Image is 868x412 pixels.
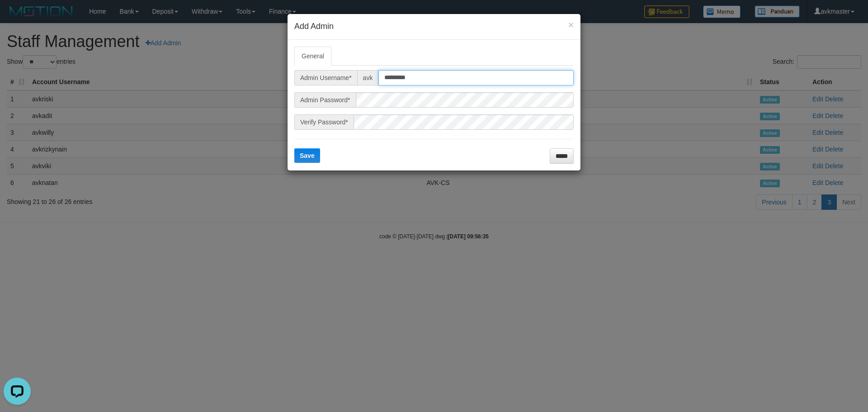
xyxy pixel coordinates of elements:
a: General [294,47,331,66]
span: Admin Username* [294,70,357,85]
span: Admin Password* [294,92,356,108]
h4: Add Admin [294,21,574,33]
button: × [568,20,574,29]
button: Open LiveChat chat widget [4,4,31,31]
button: Save [294,148,320,163]
span: Save [300,152,315,159]
span: Verify Password* [294,114,354,130]
span: avk [357,70,379,85]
